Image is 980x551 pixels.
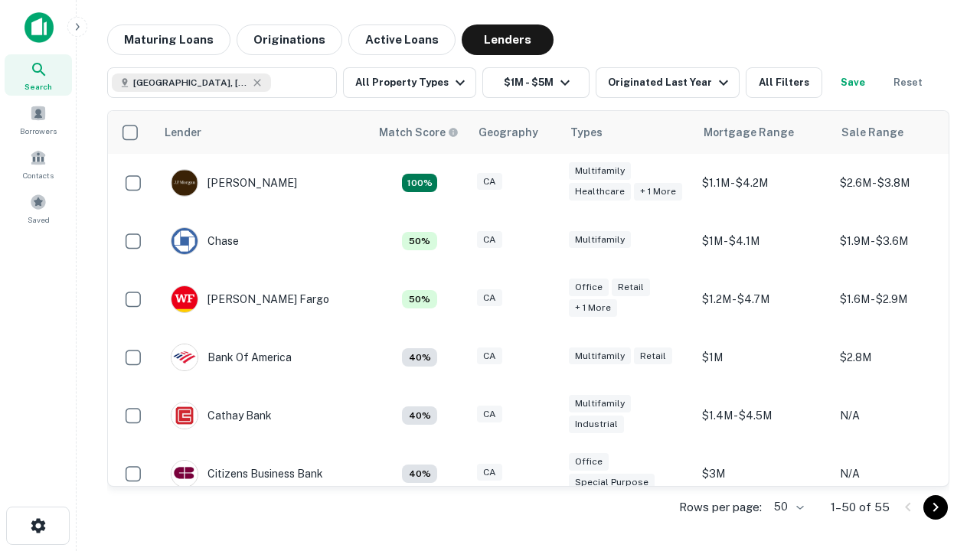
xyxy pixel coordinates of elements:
div: Matching Properties: 4, hasApolloMatch: undefined [402,406,437,425]
button: Maturing Loans [107,24,230,55]
div: Healthcare [569,183,631,201]
div: CA [477,406,502,423]
span: Contacts [23,169,54,181]
p: 1–50 of 55 [831,498,890,517]
span: Borrowers [20,125,57,137]
div: Matching Properties: 5, hasApolloMatch: undefined [402,290,437,308]
td: $1M - $4.1M [694,212,832,270]
button: $1M - $5M [482,67,590,98]
div: Bank Of America [171,344,292,371]
div: Matching Properties: 4, hasApolloMatch: undefined [402,348,437,367]
div: Special Purpose [569,474,655,491]
div: Multifamily [569,231,631,249]
div: CA [477,347,502,365]
td: $2.6M - $3.8M [832,154,970,212]
div: Multifamily [569,162,631,180]
img: picture [171,286,198,312]
div: Matching Properties: 4, hasApolloMatch: undefined [402,465,437,483]
h6: Match Score [379,124,456,141]
div: [PERSON_NAME] [171,169,297,197]
td: N/A [832,445,970,503]
div: Multifamily [569,347,631,365]
div: CA [477,173,502,191]
button: Go to next page [923,495,948,520]
button: Originated Last Year [596,67,740,98]
td: $1.4M - $4.5M [694,386,832,445]
button: Active Loans [348,24,456,55]
p: Rows per page: [679,498,762,517]
td: $1.9M - $3.6M [832,212,970,270]
th: Geography [469,111,561,154]
span: Saved [28,214,50,226]
div: + 1 more [569,299,617,317]
td: $1M [694,328,832,386]
th: Lender [155,111,370,154]
img: picture [171,403,198,429]
div: Capitalize uses an advanced AI algorithm to match your search with the best lender. The match sco... [379,124,459,141]
td: N/A [832,386,970,445]
th: Types [561,111,694,154]
div: Industrial [569,416,624,433]
img: capitalize-icon.png [24,12,54,43]
span: Search [24,80,52,93]
a: Contacts [5,143,72,184]
div: Office [569,453,609,471]
div: Cathay Bank [171,402,272,429]
div: Types [570,123,603,142]
div: Matching Properties: 18, hasApolloMatch: undefined [402,174,437,192]
button: All Filters [746,67,822,98]
button: All Property Types [343,67,476,98]
div: CA [477,464,502,481]
div: Office [569,279,609,296]
button: Lenders [462,24,554,55]
img: picture [171,228,198,254]
div: 50 [768,496,806,518]
div: Geography [479,123,538,142]
td: $3M [694,445,832,503]
div: CA [477,289,502,307]
div: Sale Range [841,123,903,142]
div: + 1 more [634,183,682,201]
button: Reset [884,67,933,98]
td: $1.2M - $4.7M [694,270,832,328]
a: Saved [5,187,72,229]
div: CA [477,231,502,249]
div: Retail [612,279,650,296]
td: $1.6M - $2.9M [832,270,970,328]
iframe: Chat Widget [903,429,980,502]
div: Chase [171,227,239,255]
div: Lender [165,123,201,142]
div: Citizens Business Bank [171,460,323,487]
td: $2.8M [832,328,970,386]
div: Matching Properties: 5, hasApolloMatch: undefined [402,232,437,250]
img: picture [171,170,198,196]
button: Save your search to get updates of matches that match your search criteria. [828,67,877,98]
img: picture [171,344,198,370]
th: Sale Range [832,111,970,154]
span: [GEOGRAPHIC_DATA], [GEOGRAPHIC_DATA], [GEOGRAPHIC_DATA] [133,76,248,90]
img: picture [171,461,198,487]
a: Search [5,54,72,96]
div: Mortgage Range [704,123,794,142]
th: Mortgage Range [694,111,832,154]
th: Capitalize uses an advanced AI algorithm to match your search with the best lender. The match sco... [370,111,469,154]
td: $1.1M - $4.2M [694,154,832,212]
div: Retail [634,347,672,365]
a: Borrowers [5,99,72,140]
div: Multifamily [569,395,631,412]
button: Originations [237,24,342,55]
div: Originated Last Year [608,73,733,92]
div: [PERSON_NAME] Fargo [171,285,329,313]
